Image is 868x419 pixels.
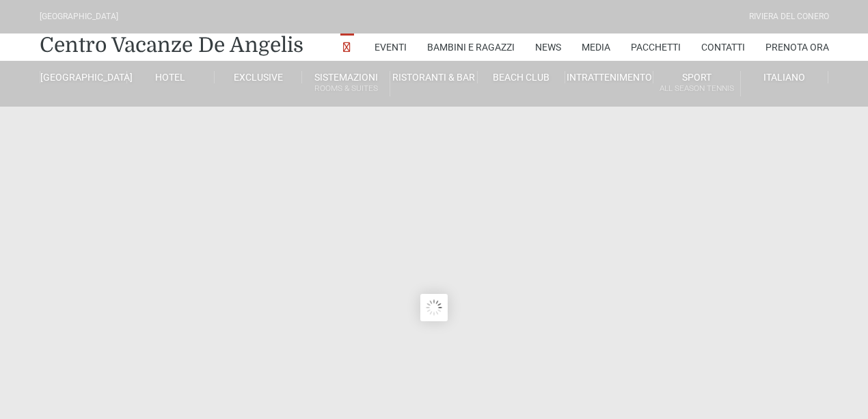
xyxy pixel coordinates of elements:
[40,10,118,23] div: [GEOGRAPHIC_DATA]
[749,10,829,23] div: Riviera Del Conero
[302,82,389,95] small: Rooms & Suites
[302,71,390,96] a: SistemazioniRooms & Suites
[582,33,610,61] a: Media
[653,82,740,95] small: All Season Tennis
[763,72,805,83] span: Italiano
[741,71,828,83] a: Italiano
[765,33,829,61] a: Prenota Ora
[535,33,561,61] a: News
[375,33,407,61] a: Eventi
[653,71,741,96] a: SportAll Season Tennis
[478,71,565,83] a: Beach Club
[701,33,745,61] a: Contatti
[427,33,515,61] a: Bambini e Ragazzi
[565,71,653,83] a: Intrattenimento
[127,71,215,83] a: Hotel
[631,33,681,61] a: Pacchetti
[40,71,127,83] a: [GEOGRAPHIC_DATA]
[215,71,302,83] a: Exclusive
[390,71,478,83] a: Ristoranti & Bar
[40,31,303,59] a: Centro Vacanze De Angelis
